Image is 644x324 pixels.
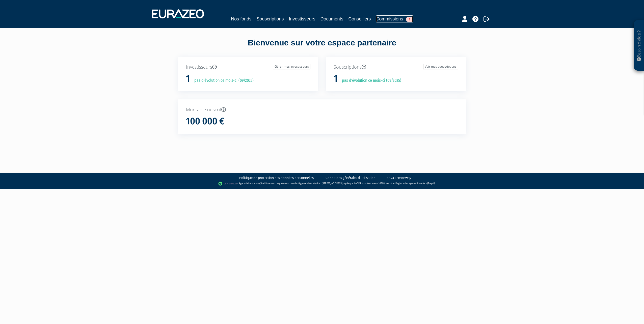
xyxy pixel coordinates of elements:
[273,64,310,69] a: Gérer mes investisseurs
[186,106,458,113] p: Montant souscrit
[256,15,284,22] a: Souscriptions
[152,9,204,18] img: 1732889491-logotype_eurazeo_blanc_rvb.png
[338,78,401,84] p: pas d'évolution ce mois-ci (09/2025)
[334,73,338,84] h1: 1
[289,15,315,22] a: Investisseurs
[326,175,375,180] a: Conditions générales d'utilisation
[239,175,314,180] a: Politique de protection des données personnelles
[320,15,343,22] a: Documents
[636,23,642,68] p: Besoin d'aide ?
[174,37,470,57] div: Bienvenue sur votre espace partenaire
[186,116,224,127] h1: 100 000 €
[218,181,238,186] img: logo-lemonway.png
[191,78,254,84] p: pas d'évolution ce mois-ci (09/2025)
[334,64,458,70] p: Souscriptions
[395,182,435,185] a: Registre des agents financiers (Regafi)
[406,17,413,22] span: 1
[186,73,190,84] h1: 1
[423,64,458,69] a: Voir mes souscriptions
[376,15,413,22] a: Commissions1
[5,181,639,186] div: - Agent de (établissement de paiement dont le siège social est situé au [STREET_ADDRESS], agréé p...
[231,15,251,22] a: Nos fonds
[348,15,371,22] a: Conseillers
[186,64,310,70] p: Investisseurs
[248,182,260,185] a: Lemonway
[387,175,411,180] a: CGU Lemonway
